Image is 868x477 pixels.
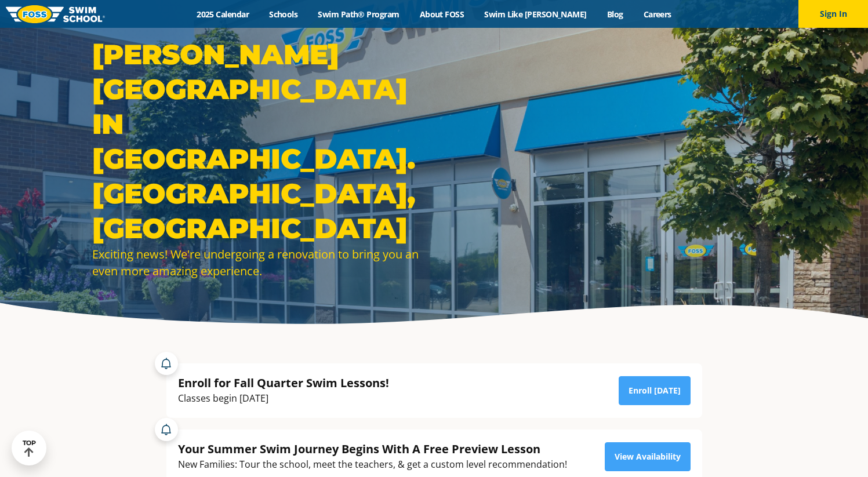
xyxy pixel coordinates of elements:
h1: [PERSON_NAME][GEOGRAPHIC_DATA] IN [GEOGRAPHIC_DATA]. [GEOGRAPHIC_DATA], [GEOGRAPHIC_DATA] [92,37,428,246]
a: Swim Path® Program [308,9,409,20]
div: Your Summer Swim Journey Begins With A Free Preview Lesson [178,441,567,457]
div: New Families: Tour the school, meet the teachers, & get a custom level recommendation! [178,457,567,472]
a: 2025 Calendar [187,9,259,20]
div: Enroll for Fall Quarter Swim Lessons! [178,375,389,391]
a: Schools [259,9,308,20]
div: TOP [23,439,36,457]
img: FOSS Swim School Logo [6,5,105,23]
a: About FOSS [409,9,474,20]
div: Classes begin [DATE] [178,391,389,406]
a: Swim Like [PERSON_NAME] [474,9,597,20]
a: Blog [597,9,633,20]
a: View Availability [605,442,691,471]
a: Careers [633,9,681,20]
div: Exciting news! We're undergoing a renovation to bring you an even more amazing experience. [92,246,428,279]
a: Enroll [DATE] [619,376,691,405]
